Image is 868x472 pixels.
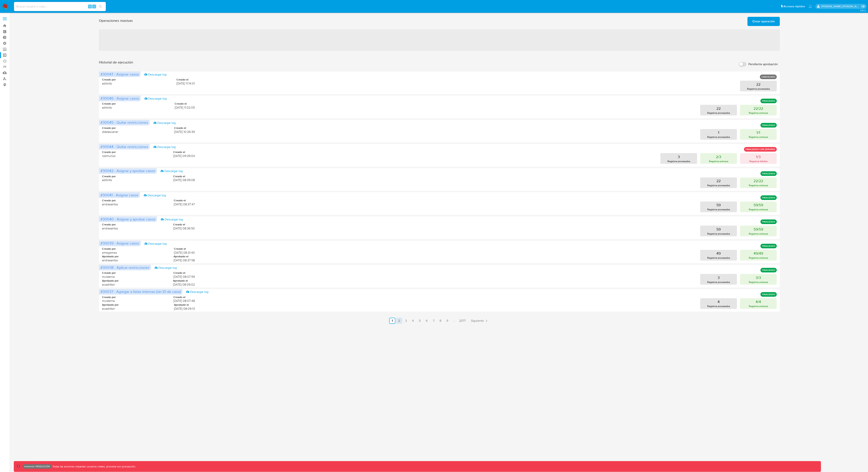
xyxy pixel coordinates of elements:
p: leidy.martinez@mercadolibre.com.co [821,5,860,8]
p: Ambiente: PRODUCCIÓN [24,466,50,467]
a: Notificaciones [809,5,812,8]
p: Todas las acciones impactan usuarios reales, proceda con precaución. [51,465,136,468]
a: Salir [861,4,865,8]
span: ⌥ [88,5,91,8]
button: search-icon [96,4,104,9]
span: Accesos rápidos [783,4,805,8]
input: Buscar usuario o caso... [14,4,106,9]
span: s [94,5,95,8]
